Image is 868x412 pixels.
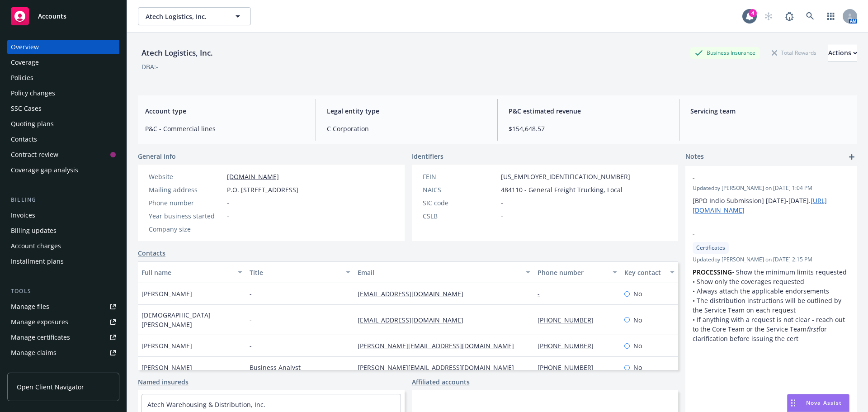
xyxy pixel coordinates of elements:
[822,7,840,25] a: Switch app
[250,289,252,298] span: -
[358,363,521,372] a: [PERSON_NAME][EMAIL_ADDRESS][DOMAIN_NAME]
[538,341,601,350] a: [PHONE_NUMBER]
[227,185,298,194] span: P.O. [STREET_ADDRESS]
[633,315,642,325] span: No
[7,346,119,360] a: Manage claims
[142,289,192,298] span: [PERSON_NAME]
[624,268,665,277] div: Key contact
[142,62,158,71] div: DBA: -
[538,316,601,324] a: [PHONE_NUMBER]
[685,152,704,162] span: Notes
[693,196,850,215] p: [BPO Indio Submission] [DATE]-[DATE].
[11,101,42,116] div: SSC Cases
[7,55,119,70] a: Coverage
[138,261,246,283] button: Full name
[621,261,678,283] button: Key contact
[250,363,301,372] span: Business Analyst
[7,101,119,116] a: SSC Cases
[11,346,57,360] div: Manage claims
[145,124,305,133] span: P&C - Commercial lines
[423,211,497,221] div: CSLB
[11,71,33,85] div: Policies
[7,132,119,147] a: Contacts
[7,147,119,162] a: Contract review
[146,12,224,21] span: Atech Logistics, Inc.
[633,289,642,298] span: No
[358,289,471,298] a: [EMAIL_ADDRESS][DOMAIN_NAME]
[142,310,242,329] span: [DEMOGRAPHIC_DATA][PERSON_NAME]
[147,400,265,409] a: Atech Warehousing & Distribution, Inc.
[227,172,279,181] a: [DOMAIN_NAME]
[693,184,850,192] span: Updated by [PERSON_NAME] on [DATE] 1:04 PM
[7,315,119,329] a: Manage exposures
[412,152,443,161] span: Identifiers
[227,211,229,221] span: -
[11,40,39,54] div: Overview
[7,208,119,223] a: Invoices
[327,106,486,116] span: Legal entity type
[246,261,354,283] button: Title
[7,287,119,296] div: Tools
[693,268,732,276] strong: PROCESSING
[7,223,119,238] a: Billing updates
[828,44,857,62] button: Actions
[358,268,520,277] div: Email
[7,4,119,29] a: Accounts
[7,195,119,204] div: Billing
[11,330,70,345] div: Manage certificates
[149,172,223,181] div: Website
[7,163,119,177] a: Coverage gap analysis
[142,341,192,350] span: [PERSON_NAME]
[11,299,49,314] div: Manage files
[142,268,232,277] div: Full name
[693,229,826,239] span: -
[11,361,53,375] div: Manage BORs
[685,222,857,350] div: -CertificatesUpdatedby [PERSON_NAME] on [DATE] 2:15 PMPROCESSING• Show the minimum limits request...
[807,325,818,333] em: first
[7,361,119,375] a: Manage BORs
[149,211,223,221] div: Year business started
[538,289,547,298] a: -
[7,71,119,85] a: Policies
[138,47,217,59] div: Atech Logistics, Inc.
[149,224,223,234] div: Company size
[149,198,223,208] div: Phone number
[828,44,857,62] div: Actions
[17,382,84,392] span: Open Client Navigator
[250,315,252,325] span: -
[7,239,119,253] a: Account charges
[534,261,620,283] button: Phone number
[501,185,623,194] span: 484110 - General Freight Trucking, Local
[767,47,821,58] div: Total Rewards
[227,224,229,234] span: -
[11,55,39,70] div: Coverage
[501,211,503,221] span: -
[227,198,229,208] span: -
[690,106,850,116] span: Servicing team
[423,198,497,208] div: SIC code
[138,152,176,161] span: General info
[11,254,64,269] div: Installment plans
[38,13,66,20] span: Accounts
[788,394,799,412] div: Drag to move
[693,256,850,264] span: Updated by [PERSON_NAME] on [DATE] 2:15 PM
[846,152,857,162] a: add
[509,106,668,116] span: P&C estimated revenue
[696,244,725,252] span: Certificates
[145,106,305,116] span: Account type
[787,394,849,412] button: Nova Assist
[138,377,189,387] a: Named insureds
[11,117,54,131] div: Quoting plans
[11,163,78,177] div: Coverage gap analysis
[7,254,119,269] a: Installment plans
[149,185,223,194] div: Mailing address
[509,124,668,133] span: $154,648.57
[693,267,850,343] p: • Show the minimum limits requested • Show only the coverages requested • Always attach the appli...
[11,315,68,329] div: Manage exposures
[749,9,757,17] div: 4
[7,40,119,54] a: Overview
[11,208,35,223] div: Invoices
[7,330,119,345] a: Manage certificates
[138,248,165,258] a: Contacts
